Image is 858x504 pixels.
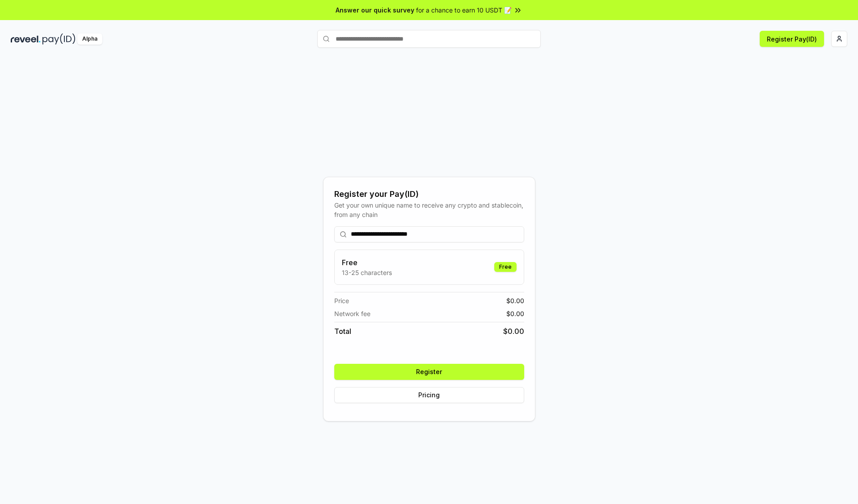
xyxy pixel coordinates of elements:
[416,5,512,15] span: for a chance to earn 10 USDT 📝
[342,257,392,268] h3: Free
[342,268,392,277] p: 13-25 characters
[42,33,76,45] img: pay_id
[11,33,41,45] img: reveel_dark
[334,326,351,337] span: Total
[334,200,524,219] div: Get your own unique name to receive any crypto and stablecoin, from any chain
[503,326,524,337] span: $ 0.00
[494,262,517,272] div: Free
[334,387,524,403] button: Pricing
[334,296,349,305] span: Price
[760,31,824,47] button: Register Pay(ID)
[334,309,370,318] span: Network fee
[506,296,524,305] span: $ 0.00
[506,309,524,318] span: $ 0.00
[77,33,102,45] div: Alpha
[336,5,414,15] span: Answer our quick survey
[334,364,524,380] button: Register
[334,188,524,200] div: Register your Pay(ID)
